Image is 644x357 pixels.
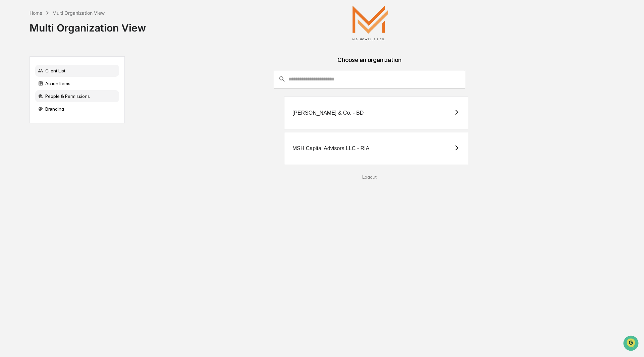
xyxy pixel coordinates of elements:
[23,51,110,58] div: Start new chat
[35,90,119,102] div: People & Permissions
[7,85,12,91] div: 🖐️
[35,103,119,115] div: Branding
[55,84,83,91] span: Attestations
[337,5,404,40] img: M.S. Howells & Co.
[49,85,54,91] div: 🗄️
[23,58,85,63] div: We're available if you need us!
[4,82,46,94] a: 🖐️Preclearance
[35,65,119,77] div: Client List
[35,77,119,90] div: Action Items
[13,84,43,91] span: Preclearance
[13,97,42,104] span: Data Lookup
[130,174,609,180] div: Logout
[30,10,42,16] div: Home
[130,56,609,70] div: Choose an organization
[623,335,641,353] iframe: Open customer support
[292,145,369,152] div: MSH Capital Advisors LLC - RIA
[46,82,86,94] a: 🗄️Attestations
[67,114,81,119] span: Pylon
[47,113,81,119] a: Powered byPylon
[7,98,12,103] div: 🔎
[114,53,122,61] button: Start new chat
[7,51,19,63] img: 1746055101610-c473b297-6a78-478c-a979-82029cc54cd1
[52,10,105,16] div: Multi Organization View
[4,95,45,107] a: 🔎Data Lookup
[292,110,364,116] div: [PERSON_NAME] & Co. - BD
[30,16,146,34] div: Multi Organization View
[274,70,465,88] div: consultant-dashboard__filter-organizations-search-bar
[7,14,122,25] p: How can we help?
